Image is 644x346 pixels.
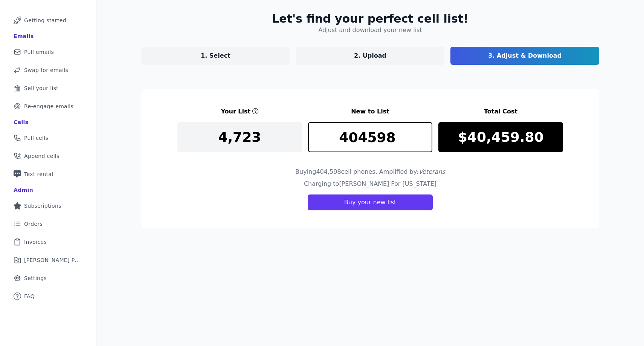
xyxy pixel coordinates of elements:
[6,270,90,286] a: Settings
[14,186,33,194] div: Admin
[488,51,562,60] p: 3. Adjust & Download
[218,130,261,145] p: 4,723
[6,130,90,146] a: Pull cells
[308,107,433,116] h3: New to List
[375,168,445,175] span: , Amplified by:
[6,252,90,268] a: [PERSON_NAME] Performance
[141,47,290,65] a: 1. Select
[6,216,90,232] a: Orders
[24,17,66,24] span: Getting started
[24,66,68,74] span: Swap for emails
[24,152,60,160] span: Append cells
[14,118,28,126] div: Cells
[6,12,90,29] a: Getting started
[296,47,445,65] a: 2. Upload
[201,51,230,60] p: 1. Select
[450,47,599,65] a: 3. Adjust & Download
[24,202,61,210] span: Subscriptions
[24,84,58,92] span: Sell your list
[24,274,47,282] span: Settings
[6,98,90,115] a: Re-engage emails
[24,48,54,56] span: Pull emails
[6,80,90,96] a: Sell your list
[6,197,90,214] a: Subscriptions
[308,194,433,210] button: Buy your new list
[6,44,90,60] a: Pull emails
[24,292,35,300] span: FAQ
[24,220,43,228] span: Orders
[6,148,90,164] a: Append cells
[458,130,544,145] p: $40,459.80
[304,179,436,188] h4: Charging to [PERSON_NAME] For [US_STATE]
[6,166,90,182] a: Text rental
[418,168,445,175] span: Veterans
[6,288,90,305] a: FAQ
[24,103,73,110] span: Re-engage emails
[6,234,90,250] a: Invoices
[438,107,563,116] h3: Total Cost
[6,62,90,78] a: Swap for emails
[24,170,53,178] span: Text rental
[272,12,469,26] h2: Let's find your perfect cell list!
[14,32,34,40] div: Emails
[354,51,386,60] p: 2. Upload
[24,134,48,142] span: Pull cells
[318,26,422,35] h4: Adjust and download your new list
[221,107,250,116] h3: Your List
[24,256,81,264] span: [PERSON_NAME] Performance
[24,238,47,246] span: Invoices
[295,167,445,176] h4: Buying 404,598 cell phones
